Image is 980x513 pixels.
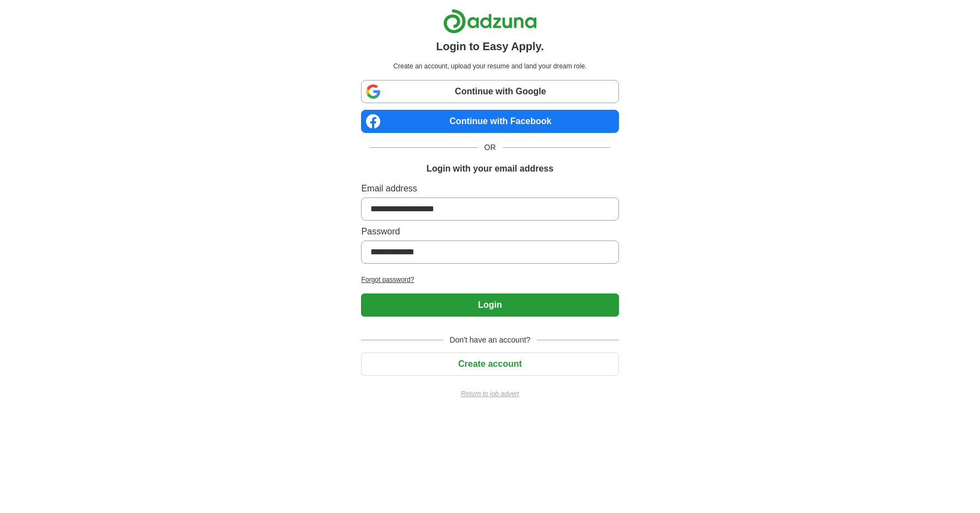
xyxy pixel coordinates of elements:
[443,9,537,34] img: Adzuna logo
[361,293,618,317] button: Login
[361,359,618,368] a: Create account
[436,38,544,55] h1: Login to Easy Apply.
[361,352,618,376] button: Create account
[363,61,616,71] p: Create an account, upload your resume and land your dream role.
[361,110,618,133] a: Continue with Facebook
[443,334,537,346] span: Don't have an account?
[478,142,503,153] span: OR
[361,389,618,399] a: Return to job advert
[427,162,553,175] h1: Login with your email address
[361,225,618,238] label: Password
[361,275,618,285] a: Forgot password?
[361,182,618,195] label: Email address
[361,80,618,103] a: Continue with Google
